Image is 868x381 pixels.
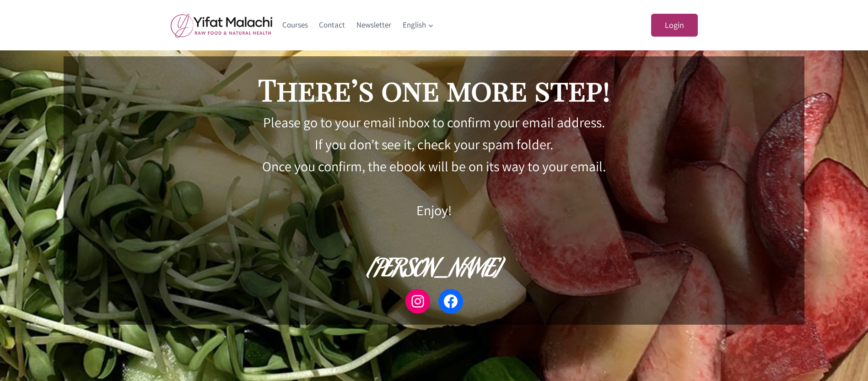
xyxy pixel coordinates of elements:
a: Newsletter [351,14,397,36]
h2: [PERSON_NAME] [367,254,501,289]
h2: There’s one more step! [258,67,610,111]
nav: Primary Navigation [277,14,440,36]
img: yifat_logo41_en.png [171,13,272,38]
p: Please go to your email inbox to confirm your email address. If you don’t see it, check your spam... [262,111,606,221]
a: Courses [277,14,314,36]
a: Contact [313,14,351,36]
a: Login [651,14,698,37]
button: Child menu of English [397,14,439,36]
